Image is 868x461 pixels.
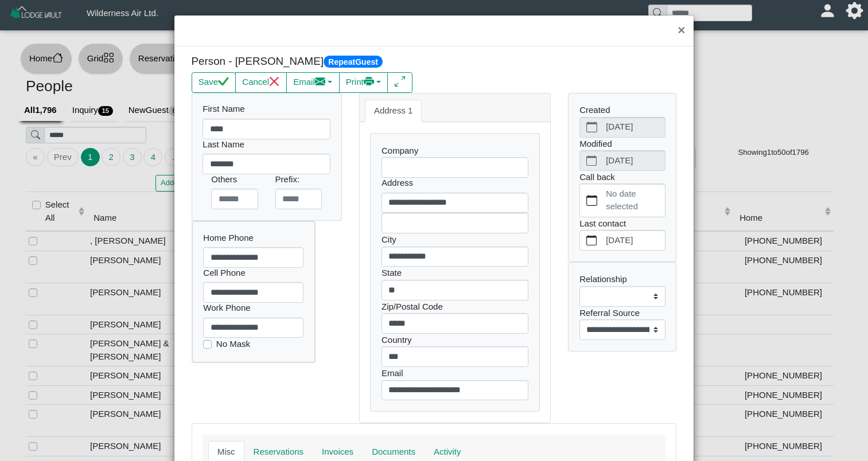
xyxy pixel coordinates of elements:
h5: Person - [PERSON_NAME] [192,55,426,68]
div: Created Modified Call back Last contact [569,93,676,261]
button: calendar [580,230,604,250]
span: RepeatGuest [324,56,383,68]
h6: Last Name [203,139,330,150]
h6: Cell Phone [203,268,303,278]
h6: First Name [203,104,330,114]
svg: envelope fill [315,76,326,87]
svg: calendar [586,195,597,206]
h6: Work Phone [203,303,303,313]
button: Cancelx [235,72,287,93]
a: Address 1 [365,100,422,123]
svg: x [269,76,280,87]
svg: calendar [586,235,597,246]
button: arrows angle expand [387,72,412,93]
svg: printer fill [364,76,375,87]
label: [DATE] [604,230,664,250]
h6: Prefix: [275,174,322,185]
div: Company City State Zip/Postal Code Country Email [371,134,539,411]
svg: check [218,76,229,87]
div: Relationship Referral Source [569,263,676,351]
button: Savecheck [192,72,236,93]
label: No date selected [604,184,664,216]
button: Printprinter fill [339,72,388,93]
h6: Others [211,174,258,185]
button: Emailenvelope fill [286,72,340,93]
h6: Home Phone [203,233,303,243]
button: calendar [580,184,604,216]
h6: Address [382,178,528,188]
button: Close [669,15,694,46]
svg: arrows angle expand [395,76,406,87]
label: No Mask [216,338,250,351]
